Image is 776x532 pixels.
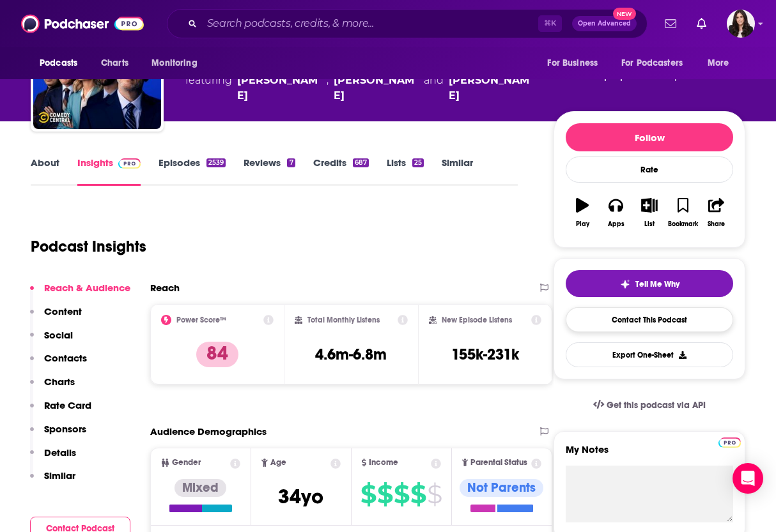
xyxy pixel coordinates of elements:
[620,279,630,289] img: tell me why sparkle
[572,16,637,31] button: Open AdvancedNew
[583,390,716,421] a: Get this podcast via API
[172,459,201,467] span: Gender
[727,10,755,38] img: User Profile
[30,423,86,446] button: Sponsors
[607,400,706,411] span: Get this podcast via API
[31,156,59,186] a: About
[547,54,598,72] span: For Business
[361,484,376,505] span: $
[633,190,666,236] button: List
[621,54,683,72] span: For Podcasters
[21,11,144,36] img: Podchaser - Follow, Share and Rate Podcasts
[394,484,409,505] span: $
[151,54,197,72] span: Monitoring
[30,469,75,493] button: Similar
[576,220,589,228] div: Play
[442,315,512,324] h2: New Episode Listens
[44,282,130,294] p: Reach & Audience
[175,479,226,497] div: Mixed
[196,342,238,367] p: 84
[270,459,286,467] span: Age
[692,13,711,34] a: Show notifications dropdown
[660,13,681,34] a: Show notifications dropdown
[30,329,73,353] button: Social
[442,156,473,186] a: Similar
[377,484,392,505] span: $
[566,156,733,183] div: Rate
[644,220,655,228] div: List
[566,270,733,297] button: tell me why sparkleTell Me Why
[93,51,136,75] a: Charts
[608,220,625,228] div: Apps
[185,73,533,103] span: featuring
[30,446,76,470] button: Details
[44,399,91,411] p: Rate Card
[578,20,631,27] span: Open Advanced
[727,10,755,38] span: Logged in as RebeccaShapiro
[538,51,614,75] button: open menu
[30,282,130,305] button: Reach & Audience
[727,10,755,38] button: Show profile menu
[668,220,698,228] div: Bookmark
[44,469,75,482] p: Similar
[30,352,87,376] button: Contacts
[31,237,146,256] h1: Podcast Insights
[30,376,75,399] button: Charts
[30,305,82,329] button: Content
[566,342,733,367] button: Export One-Sheet
[449,73,533,103] div: [PERSON_NAME]
[44,423,86,435] p: Sponsors
[353,158,369,167] div: 687
[327,73,329,103] span: ,
[460,479,543,497] div: Not Parents
[307,315,380,324] h2: Total Monthly Listens
[313,156,369,186] a: Credits687
[613,51,701,75] button: open menu
[202,13,538,34] input: Search podcasts, credits, & more...
[699,51,745,75] button: open menu
[635,279,679,289] span: Tell Me Why
[613,8,636,20] span: New
[315,345,387,364] h3: 4.6m-6.8m
[237,73,322,103] a: Jon Stewart
[77,156,141,186] a: InsightsPodchaser Pro
[566,123,733,151] button: Follow
[387,156,424,186] a: Lists25
[566,190,599,236] button: Play
[118,158,141,169] img: Podchaser Pro
[427,484,442,505] span: $
[708,54,729,72] span: More
[424,73,444,103] span: and
[410,484,426,505] span: $
[599,190,632,236] button: Apps
[44,376,75,388] p: Charts
[30,399,91,423] button: Rate Card
[700,190,733,236] button: Share
[666,190,699,236] button: Bookmark
[44,329,73,341] p: Social
[176,315,226,324] h2: Power Score™
[538,15,562,32] span: ⌘ K
[244,156,295,186] a: Reviews7
[412,158,424,167] div: 25
[31,51,94,75] button: open menu
[44,446,76,459] p: Details
[334,73,418,103] div: [PERSON_NAME]
[369,459,398,467] span: Income
[206,158,226,167] div: 2539
[708,220,725,228] div: Share
[287,158,295,167] div: 7
[718,436,741,448] a: Pro website
[566,307,733,332] a: Contact This Podcast
[278,484,323,509] span: 34 yo
[143,51,213,75] button: open menu
[470,459,527,467] span: Parental Status
[44,305,82,317] p: Content
[451,345,519,364] h3: 155k-231k
[566,443,733,466] label: My Notes
[101,54,128,72] span: Charts
[44,352,87,364] p: Contacts
[150,282,180,294] h2: Reach
[159,156,226,186] a: Episodes2539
